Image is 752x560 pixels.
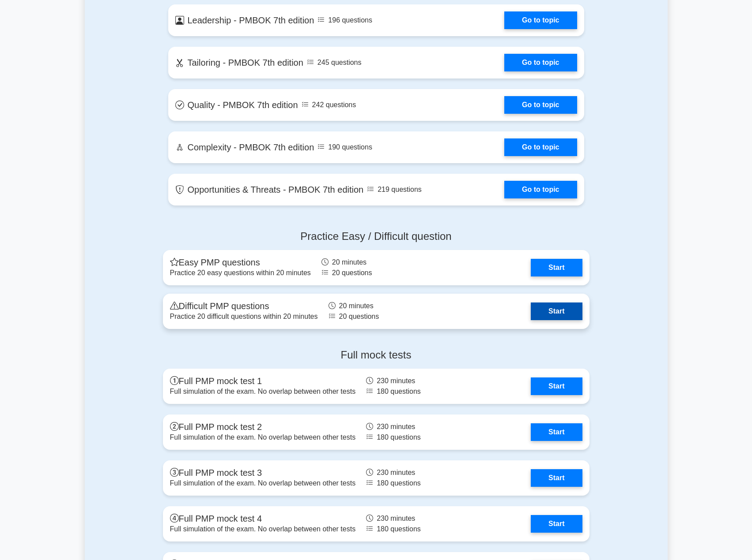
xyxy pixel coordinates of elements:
a: Start [531,377,582,395]
a: Go to topic [504,181,577,198]
a: Start [531,469,582,487]
a: Start [531,302,582,320]
h4: Practice Easy / Difficult question [163,230,590,243]
a: Go to topic [504,96,577,114]
a: Go to topic [504,54,577,71]
h4: Full mock tests [163,349,590,362]
a: Start [531,259,582,276]
a: Start [531,515,582,533]
a: Go to topic [504,138,577,156]
a: Go to topic [504,11,577,29]
a: Start [531,423,582,441]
